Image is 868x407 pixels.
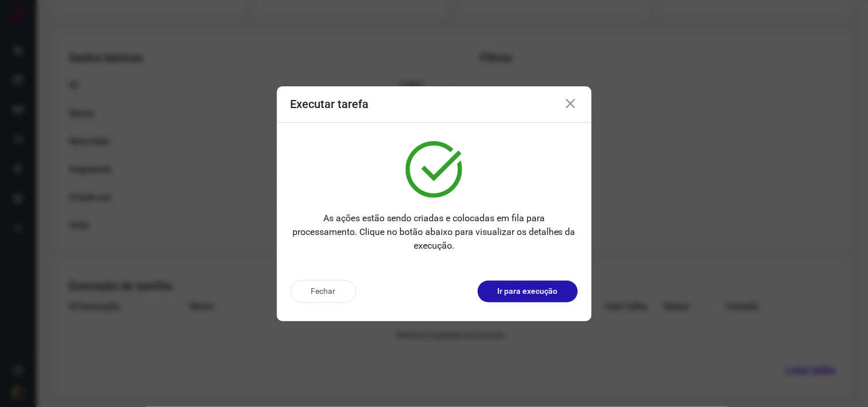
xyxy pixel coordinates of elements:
button: Ir para execução [478,281,578,302]
button: Fechar [291,280,356,303]
h3: Executar tarefa [291,97,369,111]
p: As ações estão sendo criadas e colocadas em fila para processamento. Clique no botão abaixo para ... [291,212,578,253]
img: verified.svg [406,141,462,198]
p: Ir para execução [498,285,558,297]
